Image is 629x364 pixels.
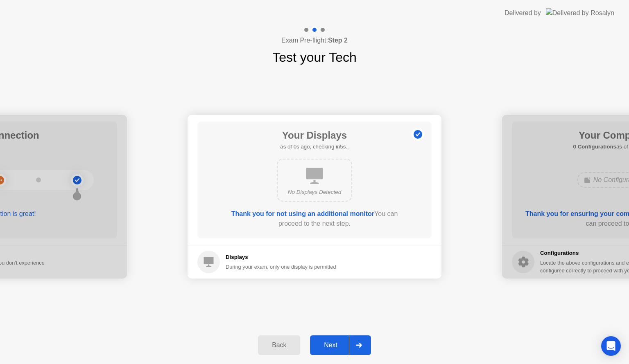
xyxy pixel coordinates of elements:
[221,209,408,229] div: You can proceed to the next step.
[328,37,348,44] b: Step 2
[280,143,348,151] h5: as of 0s ago, checking in5s..
[260,342,298,349] div: Back
[272,47,357,67] h1: Test your Tech
[226,263,336,271] div: During your exam, only one display is permitted
[546,8,614,18] img: Delivered by Rosalyn
[505,8,541,18] div: Delivered by
[231,210,374,217] b: Thank you for not using an additional monitor
[281,36,348,45] h4: Exam Pre-flight:
[258,335,300,355] button: Back
[312,342,349,349] div: Next
[310,335,371,355] button: Next
[226,253,336,261] h5: Displays
[284,188,345,196] div: No Displays Detected
[280,128,348,143] h1: Your Displays
[601,336,621,356] div: Open Intercom Messenger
